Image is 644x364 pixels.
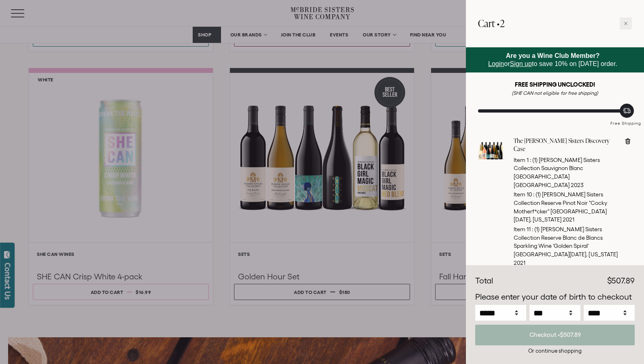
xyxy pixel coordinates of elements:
[514,157,600,188] span: (1) [PERSON_NAME] Sisters Collection Sauvignon Blanc [GEOGRAPHIC_DATA] [GEOGRAPHIC_DATA] 2023
[500,17,505,30] span: 2
[607,276,635,285] span: $507.89
[478,12,505,35] h2: Cart •
[514,226,531,232] span: Item 11
[510,60,532,67] a: Sign up
[475,291,635,303] p: Please enter your date of birth to checkout
[475,347,635,355] div: Or continue shopping
[514,137,618,153] a: The [PERSON_NAME] Sisters Discovery Case
[532,226,533,232] span: :
[608,113,644,127] div: Free Shipping
[488,52,617,67] span: or to save 10% on [DATE] order.
[478,157,506,166] a: The McBride Sisters Discovery Case
[530,157,531,163] span: :
[514,226,618,266] span: (1) [PERSON_NAME] Sisters Collection Reserve Blanc de Blancs Sparkling Wine 'Golden Spiral' [GEOG...
[488,60,504,67] a: Login
[514,191,607,223] span: (1) [PERSON_NAME] Sisters Collection Reserve Pinot Noir "Cocky Motherf*cker" [GEOGRAPHIC_DATA][DA...
[533,191,534,198] span: :
[515,81,595,88] strong: FREE SHIPPING UNCLOCKED!
[514,191,532,198] span: Item 10
[514,157,529,163] span: Item 1
[512,90,598,96] em: (SHE CAN not eligible for free shipping)
[475,275,493,287] div: Total
[506,52,600,59] strong: Are you a Wine Club Member?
